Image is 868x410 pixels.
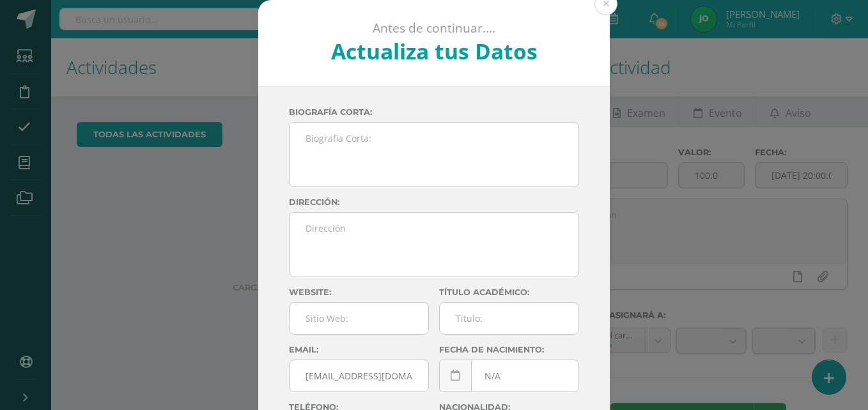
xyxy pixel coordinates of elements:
input: Correo Electronico: [290,360,428,391]
input: Fecha de Nacimiento: [440,360,578,391]
label: Website: [289,287,429,297]
label: Fecha de nacimiento: [439,345,579,354]
p: Antes de continuar.... [293,20,576,36]
input: Sitio Web: [290,303,428,334]
label: Biografía corta: [289,107,579,117]
label: Email: [289,345,429,354]
h2: Actualiza tus Datos [293,36,576,66]
input: Titulo: [440,303,578,334]
label: Dirección: [289,197,579,207]
label: Título académico: [439,287,579,297]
